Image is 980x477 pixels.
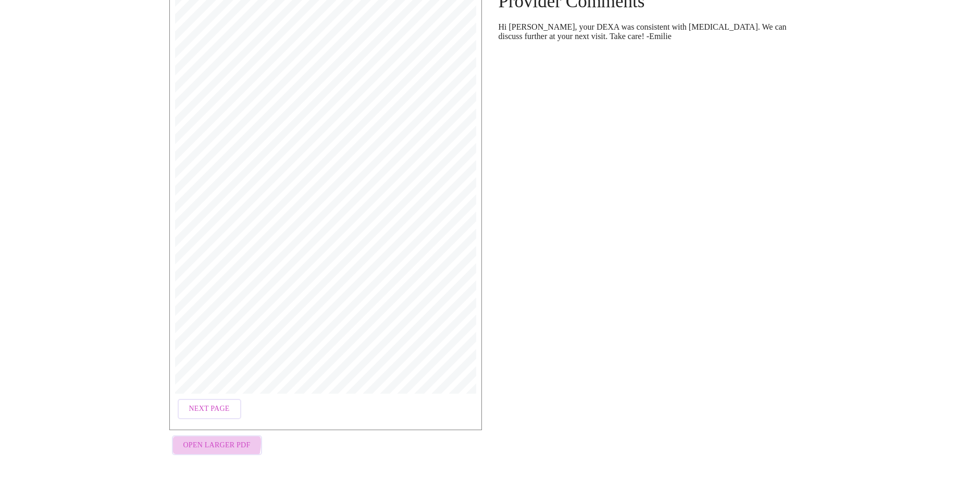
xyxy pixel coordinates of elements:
button: Open Larger PDF [172,435,262,456]
span: Next Page [189,403,230,416]
button: Next Page [178,399,241,419]
p: Hi [PERSON_NAME], your DEXA was consistent with [MEDICAL_DATA]. We can discuss further at your ne... [499,22,811,41]
span: Open Larger PDF [183,439,251,452]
